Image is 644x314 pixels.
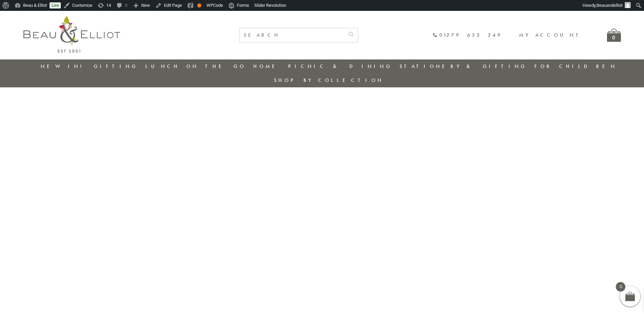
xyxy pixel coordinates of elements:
[607,29,621,42] a: 0
[23,16,120,53] img: logo
[145,63,246,70] a: Lunch On The Go
[596,3,623,8] span: Beauandelliot
[288,63,392,70] a: Picnic & Dining
[254,3,286,8] span: Slider Revolution
[240,28,344,42] input: SEARCH
[253,63,280,70] a: Home
[400,63,527,70] a: Stationery & Gifting
[519,32,583,38] a: My account
[433,32,502,38] a: 01279 653 249
[197,3,201,7] div: OK
[274,77,384,84] a: Shop by collection
[41,63,86,70] a: New in!
[50,2,61,8] a: Live
[616,282,625,292] span: 0
[534,63,617,70] a: For Children
[94,63,138,70] a: Gifting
